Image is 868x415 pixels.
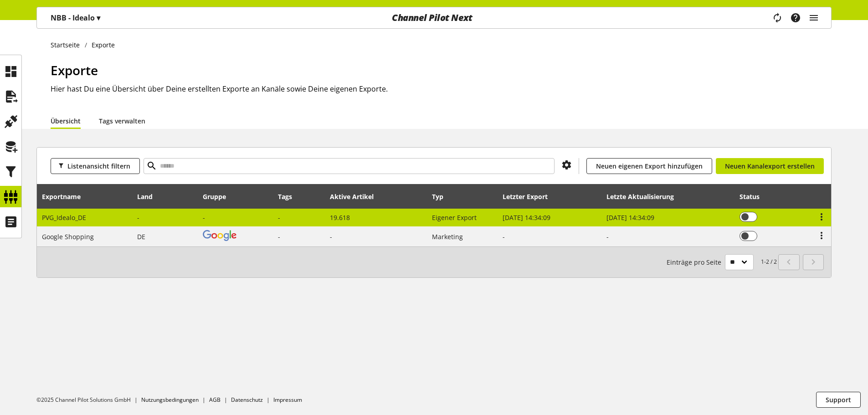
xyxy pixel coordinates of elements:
a: AGB [209,396,221,404]
div: Aktive Artikel [330,192,383,201]
span: Neuen eigenen Export hinzufügen [596,161,703,171]
span: Exporte [51,61,98,79]
span: ▾ [97,13,100,23]
a: Datenschutz [231,396,263,404]
p: NBB - Idealo [51,12,100,23]
span: Support [826,395,851,405]
a: Neuen Kanalexport erstellen [716,158,824,174]
a: Übersicht [51,116,81,126]
span: [DATE] 14:34:09 [606,213,654,222]
span: Listenansicht filtern [67,161,130,171]
a: Tags verwalten [99,116,145,126]
div: Status [740,192,769,201]
li: ©2025 Channel Pilot Solutions GmbH [36,396,141,404]
span: - [330,232,332,241]
div: Letzter Export [503,192,557,201]
span: 19.618 [330,213,350,222]
span: - [278,232,280,241]
div: Tags [278,192,292,201]
span: Marketing [432,232,463,241]
div: Land [137,192,162,201]
span: Einträge pro Seite [667,257,725,267]
span: PVG_Idealo_DE [42,213,86,222]
a: Nutzungsbedingungen [141,396,199,404]
a: Startseite [51,40,85,50]
span: - [137,213,139,222]
nav: main navigation [36,7,832,29]
div: Letzte Aktualisierung [606,192,683,201]
img: google [203,230,236,241]
span: Google Shopping [42,232,94,241]
span: - [278,213,280,222]
button: Listenansicht filtern [51,158,140,174]
button: Support [816,392,861,408]
div: Gruppe [203,192,235,201]
div: Typ [432,192,452,201]
span: Eigener Export [432,213,477,222]
a: Impressum [273,396,302,404]
small: 1-2 / 2 [667,254,777,270]
div: Exportname [42,192,90,201]
span: Neuen Kanalexport erstellen [725,161,815,171]
h2: Hier hast Du eine Übersicht über Deine erstellten Exporte an Kanäle sowie Deine eigenen Exporte. [51,83,832,94]
span: Deutschland [137,232,145,241]
a: Neuen eigenen Export hinzufügen [586,158,712,174]
span: [DATE] 14:34:09 [503,213,550,222]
